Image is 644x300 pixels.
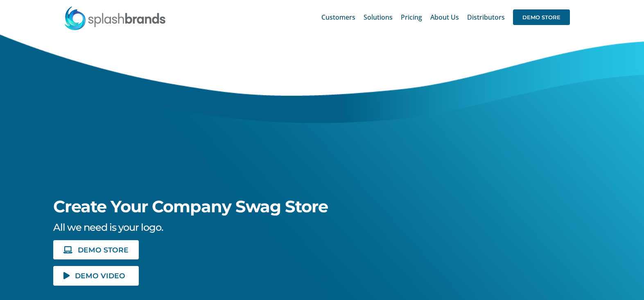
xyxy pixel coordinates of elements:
[513,9,570,25] span: DEMO STORE
[53,196,328,216] span: Create Your Company Swag Store
[467,14,505,20] span: Distributors
[321,4,570,30] nav: Main Menu
[64,6,166,30] img: SplashBrands.com Logo
[430,14,459,20] span: About Us
[513,4,570,30] a: DEMO STORE
[467,4,505,30] a: Distributors
[401,4,422,30] a: Pricing
[78,246,129,253] span: DEMO STORE
[321,4,355,30] a: Customers
[53,240,138,259] a: DEMO STORE
[75,272,125,279] span: DEMO VIDEO
[321,14,355,20] span: Customers
[364,14,393,20] span: Solutions
[53,221,163,233] span: All we need is your logo.
[401,14,422,20] span: Pricing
